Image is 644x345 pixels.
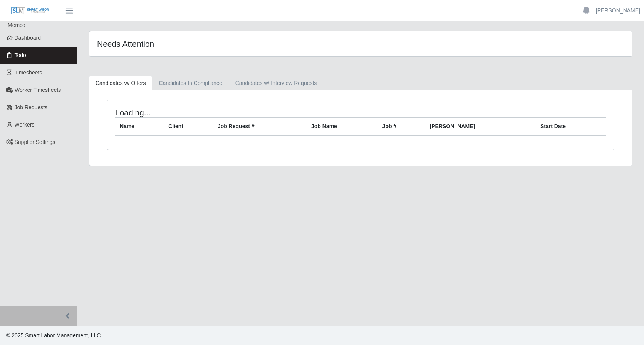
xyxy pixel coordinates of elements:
span: Memco [8,22,25,28]
span: Dashboard [15,35,41,41]
th: [PERSON_NAME] [425,118,536,136]
span: Supplier Settings [15,139,55,145]
a: [PERSON_NAME] [596,7,640,15]
a: Candidates In Compliance [152,76,228,91]
th: Job Name [307,118,378,136]
th: Client [164,118,213,136]
h4: Needs Attention [97,39,310,49]
th: Job # [378,118,425,136]
span: Todo [15,52,26,58]
h4: Loading... [115,108,313,117]
a: Candidates w/ Offers [89,76,152,91]
span: Worker Timesheets [15,87,61,93]
span: Workers [15,122,35,128]
th: Start Date [536,118,606,136]
a: Candidates w/ Interview Requests [229,76,324,91]
span: © 2025 Smart Labor Management, LLC [6,332,101,338]
img: SLM Logo [11,7,49,15]
span: Timesheets [15,69,42,76]
span: Job Requests [15,104,48,110]
th: Name [115,118,164,136]
th: Job Request # [213,118,307,136]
